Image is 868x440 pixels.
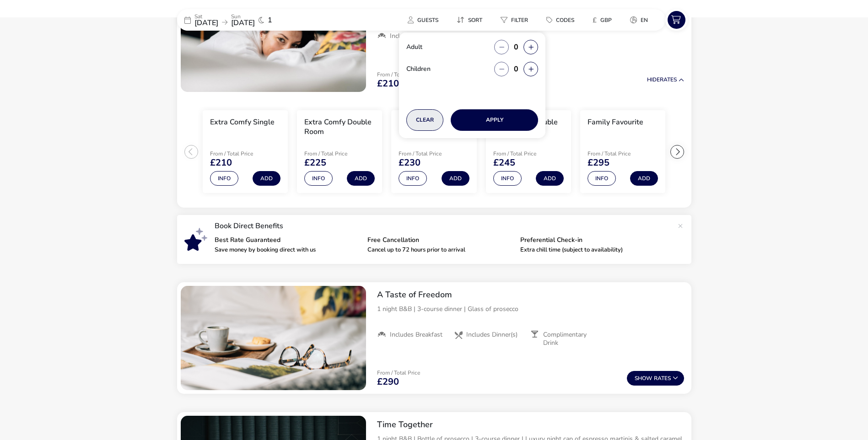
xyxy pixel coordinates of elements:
[181,286,366,390] swiper-slide: 1 / 1
[231,14,255,19] p: Sun
[623,13,655,27] button: en
[390,32,442,40] span: Includes Breakfast
[210,118,275,127] h3: Extra Comfy Single
[588,151,652,156] p: From / Total Price
[377,370,420,376] p: From / Total Price
[536,171,564,186] button: Add
[593,16,597,25] i: £
[630,171,658,186] button: Add
[406,109,443,131] button: Clear
[539,13,585,27] naf-pibe-menu-bar-item: Codes
[210,151,275,156] p: From / Total Price
[215,247,360,253] p: Save money by booking direct with us
[387,107,481,197] swiper-slide: 3 / 8
[304,171,333,186] button: Info
[377,304,684,314] p: 1 night B&B | 3-course dinner | Glass of prosecco
[585,13,619,27] button: £GBP
[588,118,643,127] h3: Family Favourite
[304,151,369,156] p: From / Total Price
[585,13,623,27] naf-pibe-menu-bar-item: £GBP
[253,171,280,186] button: Add
[493,13,535,27] button: Filter
[377,79,399,88] span: £210
[627,371,684,386] button: ShowRates
[367,237,513,243] p: Free Cancellation
[377,377,399,386] span: £290
[399,151,464,156] p: From / Total Price
[481,107,576,197] swiper-slide: 4 / 8
[194,18,218,28] span: [DATE]
[647,76,660,83] span: Hide
[198,107,292,197] swiper-slide: 1 / 8
[468,16,482,24] span: Sort
[292,107,387,197] swiper-slide: 2 / 8
[304,118,375,137] h3: Extra Comfy Double Room
[493,13,539,27] naf-pibe-menu-bar-item: Filter
[520,247,666,253] p: Extra chill time (subject to availability)
[400,13,446,27] button: Guests
[400,13,449,27] naf-pibe-menu-bar-item: Guests
[347,171,375,186] button: Add
[466,331,518,339] span: Includes Dinner(s)
[377,419,684,430] h2: Time Together
[367,247,513,253] p: Cancel up to 72 hours prior to arrival
[647,77,684,83] button: HideRates
[304,158,326,167] span: £225
[449,13,490,27] button: Sort
[670,107,764,197] swiper-slide: 6 / 8
[451,109,538,131] button: Apply
[556,16,574,24] span: Codes
[268,16,272,24] span: 1
[399,158,421,167] span: £230
[210,171,238,186] button: Info
[442,171,469,186] button: Add
[370,282,691,354] div: A Taste of Freedom1 night B&B | 3-course dinner | Glass of proseccoIncludes BreakfastIncludes Din...
[588,158,609,167] span: £295
[520,237,666,243] p: Preferential Check-in
[399,171,427,186] button: Info
[377,72,420,77] p: From / Total Price
[511,16,528,24] span: Filter
[406,44,430,50] label: Adult
[390,331,442,339] span: Includes Breakfast
[493,151,558,156] p: From / Total Price
[641,16,648,24] span: en
[623,13,659,27] naf-pibe-menu-bar-item: en
[399,118,460,127] h3: Luxury Loft Single
[449,13,493,27] naf-pibe-menu-bar-item: Sort
[493,171,522,186] button: Info
[215,237,360,243] p: Best Rate Guaranteed
[576,107,670,197] swiper-slide: 5 / 8
[539,13,582,27] button: Codes
[543,331,600,347] span: Complimentary Drink
[231,18,255,28] span: [DATE]
[417,16,438,24] span: Guests
[600,16,612,24] span: GBP
[215,222,673,230] p: Book Direct Benefits
[177,9,314,31] div: Sat[DATE]Sun[DATE]1
[493,158,515,167] span: £245
[635,376,654,381] span: Show
[377,290,684,300] h2: A Taste of Freedom
[194,14,218,19] p: Sat
[588,171,616,186] button: Info
[406,66,438,72] label: Children
[210,158,232,167] span: £210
